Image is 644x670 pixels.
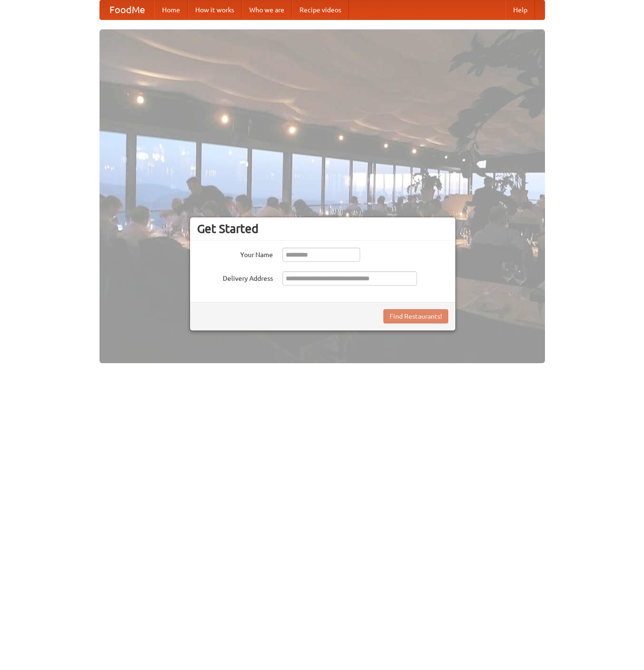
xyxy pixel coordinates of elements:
[154,0,188,19] a: Home
[292,0,349,19] a: Recipe videos
[383,309,448,323] button: Find Restaurants!
[197,271,273,283] label: Delivery Address
[242,0,292,19] a: Who we are
[506,0,535,19] a: Help
[100,0,154,19] a: FoodMe
[188,0,242,19] a: How it works
[197,222,448,236] h3: Get Started
[197,248,273,259] label: Your Name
